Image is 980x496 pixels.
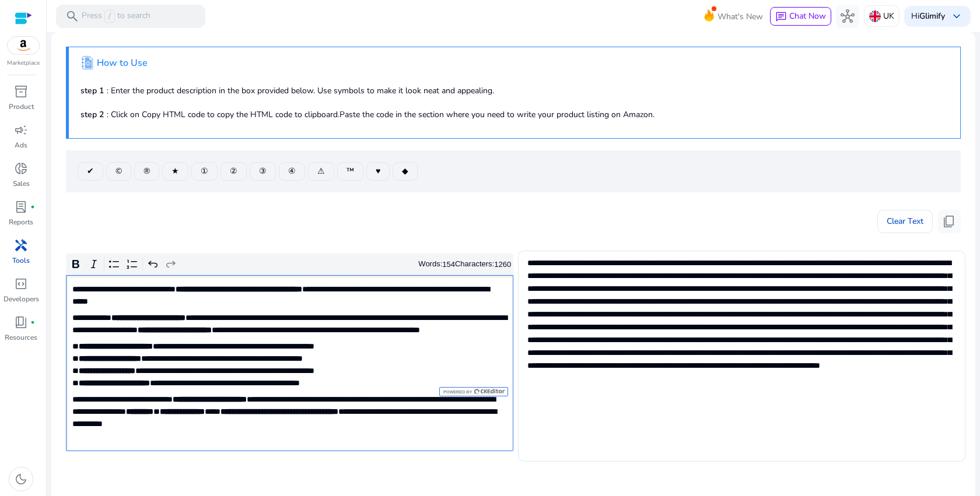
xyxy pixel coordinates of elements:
[841,9,855,23] span: hub
[442,389,472,395] span: Powered by
[30,205,35,209] span: fiber_manual_record
[220,162,247,181] button: ②
[250,162,276,181] button: ③
[12,255,30,266] p: Tools
[106,162,131,181] button: ©
[911,12,945,20] p: Hi
[9,101,34,112] p: Product
[80,108,949,121] p: : Click on Copy HTML code to copy the HTML code to clipboard.Paste the code in the section where ...
[288,165,296,177] span: ④
[8,37,39,54] img: amazon.svg
[162,162,188,181] button: ★
[14,123,28,137] span: campaign
[116,165,122,177] span: ©
[80,85,104,96] b: step 1
[13,178,30,189] p: Sales
[14,85,28,99] span: inventory_2
[887,210,923,233] span: Clear Text
[82,10,150,23] p: Press to search
[919,10,945,22] b: Glimify
[836,5,859,28] button: hub
[770,7,831,26] button: chatChat Now
[87,165,94,177] span: ✔
[97,58,148,69] h4: How to Use
[7,59,40,68] p: Marketplace
[66,275,513,451] div: Rich Text Editor. Editing area: main. Press ⌥0 for help.
[950,9,964,23] span: keyboard_arrow_down
[346,165,354,177] span: ™
[14,161,28,175] span: donut_small
[883,6,894,26] p: UK
[869,10,881,22] img: uk.svg
[14,238,28,252] span: handyman
[171,165,179,177] span: ★
[14,277,28,291] span: code_blocks
[80,109,104,120] b: step 2
[14,472,28,486] span: dark_mode
[14,200,28,214] span: lab_profile
[30,320,35,325] span: fiber_manual_record
[494,260,511,269] label: 1260
[65,9,79,23] span: search
[104,10,115,23] span: /
[937,210,961,233] button: content_copy
[14,315,28,329] span: book_4
[3,294,39,304] p: Developers
[442,260,455,269] label: 154
[279,162,305,181] button: ④
[134,162,159,181] button: ®
[78,162,103,181] button: ✔
[230,165,237,177] span: ②
[393,162,418,181] button: ◆
[366,162,390,181] button: ♥
[201,165,208,177] span: ①
[191,162,218,181] button: ①
[66,254,513,276] div: Editor toolbar
[402,165,408,177] span: ◆
[337,162,363,181] button: ™
[317,165,325,177] span: ⚠
[308,162,334,181] button: ⚠
[418,257,511,272] div: Words: Characters:
[15,140,27,150] p: Ads
[376,165,380,177] span: ♥
[942,214,956,228] span: content_copy
[717,6,763,27] span: What's New
[259,165,267,177] span: ③
[789,10,826,22] span: Chat Now
[775,11,787,23] span: chat
[877,210,933,233] button: Clear Text
[80,85,949,97] p: : Enter the product description in the box provided below. Use symbols to make it look neat and a...
[143,165,150,177] span: ®
[9,217,33,227] p: Reports
[5,332,37,343] p: Resources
